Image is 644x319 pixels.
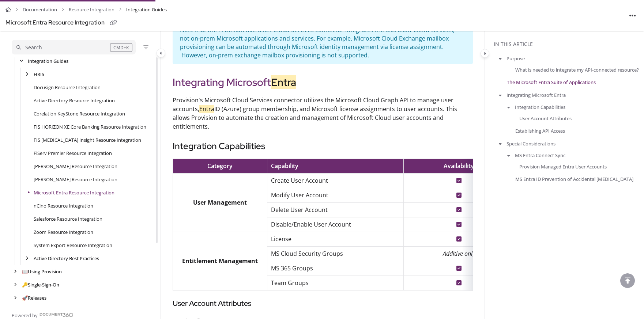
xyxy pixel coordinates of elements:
a: Provision Managed Entra User Accounts [519,163,607,170]
a: MS Entra ID Prevention of Accidental [MEDICAL_DATA] [515,175,633,183]
span: Integration Guides [126,4,167,15]
a: Active Directory Best Practices [34,255,99,262]
p: MS 365 Groups [271,263,400,274]
div: Search [25,43,42,52]
a: FIS HORIZON XE Core Banking Resource Integration [34,123,146,130]
button: arrow [497,91,504,99]
button: arrow [505,103,512,111]
div: arrow [12,281,19,288]
div: arrow [23,255,31,262]
p: Delete User Account [271,205,400,215]
p: Note that the Provision Microsoft Cloud Services connector integrates the Microsoft Cloud service... [180,26,466,60]
a: Documentation [23,4,57,15]
div: In this article [494,40,641,48]
button: arrow [497,54,504,62]
a: FiServ Premier Resource Integration [34,149,112,157]
p: Team Groups [271,278,400,288]
div: arrow [12,295,19,301]
a: User Account Attributes [519,114,572,122]
strong: User Management [193,198,247,206]
button: Article more options [627,10,639,21]
span: 📖 [22,268,28,275]
a: Establishing API Access [515,127,565,134]
span: Capability [271,162,298,170]
a: What is needed to integrate my API-connected resource? [515,66,639,73]
span: Availability [444,162,474,170]
a: Special Considerations [506,140,556,147]
p: MS Cloud Security Groups [271,248,400,259]
a: Docusign Resource Integration [34,84,101,91]
mark: Entra [199,105,214,113]
a: Zoom Resource Integration [34,228,93,236]
div: scroll to top [620,273,635,288]
h4: User Account Attributes [173,298,473,310]
a: Releases [22,294,46,301]
button: Category toggle [481,49,489,58]
h3: Integration Capabilities [173,140,473,153]
p: Provision's Microsoft Cloud Services connector utilizes the Microsoft Cloud Graph API to manage u... [173,96,473,131]
p: Modify User Account [271,190,400,201]
button: Filter [142,43,150,52]
mark: Entra [271,75,296,89]
a: Jack Henry Symitar Resource Integration [34,176,117,183]
p: Disable/Enable User Account [271,219,400,230]
a: Salesforce Resource Integration [34,215,102,223]
button: arrow [497,140,504,148]
a: Jack Henry SilverLake Resource Integration [34,163,117,170]
strong: Entitlement Management [182,257,258,265]
a: Using Provision [22,268,62,275]
button: arrow [505,151,512,159]
a: HRIS [34,71,44,78]
a: Active Directory Resource Integration [34,97,115,104]
span: 🚀 [22,295,28,301]
a: nCino Resource Integration [34,202,93,209]
div: arrow [12,268,19,275]
a: Integrating Microsoft Entra [506,91,566,99]
a: Integration Capabilities [515,103,565,110]
button: Search [12,40,136,54]
a: Corelation KeyStone Resource Integration [34,110,125,117]
a: FIS IBS Insight Resource Integration [34,136,141,144]
a: Integration Guides [28,57,68,65]
div: CMD+K [110,43,132,52]
span: 🔑 [22,281,28,288]
div: Microsoft Entra Resource Integration [5,18,105,28]
a: Powered by Document360 - opens in a new tab [12,310,74,319]
span: Powered by [12,312,38,319]
a: Home [5,4,11,15]
em: Additive only [443,250,475,258]
p: Create User Account [271,175,400,186]
img: Document360 [39,313,74,317]
a: Microsoft Entra Resource Integration [34,189,114,196]
span: Category [207,162,233,170]
a: The Microsoft Entra Suite of Applications [507,79,596,86]
a: Resource Integration [69,4,114,15]
p: License [271,234,400,244]
div: arrow [23,71,31,78]
div: arrow [18,58,25,65]
a: System Export Resource Integration [34,242,112,249]
a: Single-Sign-On [22,281,59,288]
a: Purpose [506,55,525,62]
a: MS Entra Connect Sync [515,152,565,159]
h2: Integrating Microsoft [173,75,473,90]
button: Copy link of [108,17,119,29]
button: Category toggle [157,49,165,57]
